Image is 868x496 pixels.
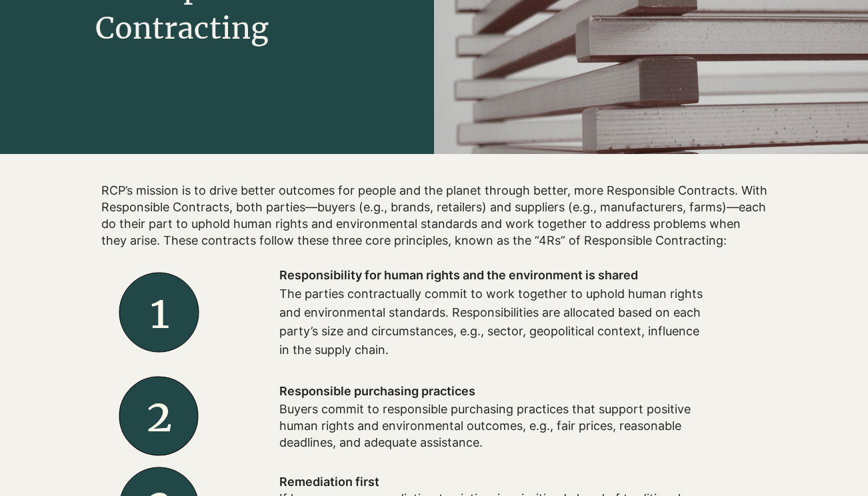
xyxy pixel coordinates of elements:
[279,384,475,398] span: Responsible purchasing practices
[279,285,706,359] p: The parties contractually commit to work together to uphold human rights and environmental standa...
[279,475,379,489] span: Remediation first
[101,182,768,249] h2: RCP’s mission is to drive better outcomes for people and the planet through better, more Responsi...
[93,282,226,343] h2: 1
[93,385,226,447] h2: 2
[279,401,706,451] p: Buyers commit to responsible purchasing practices that support positive human rights and environm...
[279,268,638,282] span: Responsibility for human rights and the environment is shared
